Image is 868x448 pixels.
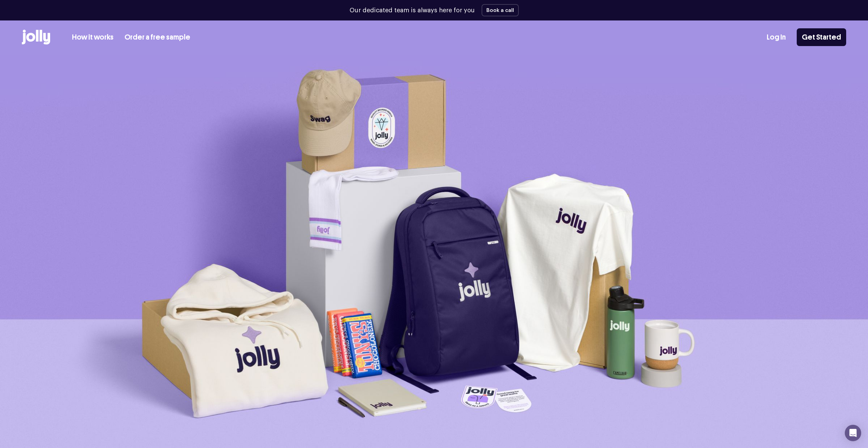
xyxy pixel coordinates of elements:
a: Get Started [797,28,846,46]
div: Open Intercom Messenger [845,425,861,441]
a: Order a free sample [124,32,190,43]
a: How it works [72,32,114,43]
p: Our dedicated team is always here for you [350,6,475,15]
a: Log In [767,32,786,43]
button: Book a call [482,4,519,16]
